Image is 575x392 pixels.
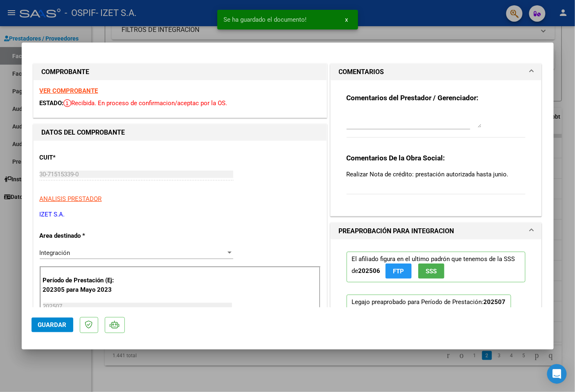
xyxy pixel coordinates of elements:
[347,170,526,179] p: Realizar Nota de crédito: prestación autorizada hasta junio.
[40,231,124,241] p: Area destinado *
[345,16,348,23] span: x
[339,67,384,77] h1: COMENTARIOS
[386,264,412,279] button: FTP
[40,210,320,219] p: IZET S.A.
[224,16,307,24] span: Se ha guardado el documento!
[42,68,90,76] strong: COMPROBANTE
[42,128,125,136] strong: DATOS DEL COMPROBANTE
[32,318,73,332] button: Guardar
[393,268,404,275] span: FTP
[331,223,542,239] mat-expansion-panel-header: PREAPROBACIÓN PARA INTEGRACION
[331,80,542,216] div: COMENTARIOS
[347,252,526,282] p: El afiliado figura en el ultimo padrón que tenemos de la SSS de
[339,226,454,236] h1: PREAPROBACIÓN PARA INTEGRACION
[40,249,70,257] span: Integración
[426,268,437,275] span: SSS
[547,364,567,384] div: Open Intercom Messenger
[40,195,102,203] span: ANALISIS PRESTADOR
[331,64,542,80] mat-expansion-panel-header: COMENTARIOS
[359,267,381,275] strong: 202506
[339,12,355,27] button: x
[43,276,125,294] p: Período de Prestación (Ej: 202305 para Mayo 2023
[40,99,64,107] span: ESTADO:
[352,306,409,315] div: Ver Legajo Asociado
[347,94,479,102] strong: Comentarios del Prestador / Gerenciador:
[64,99,228,107] span: Recibida. En proceso de confirmacion/aceptac por la OS.
[347,154,445,162] strong: Comentarios De la Obra Social:
[40,153,124,162] p: CUIT
[40,87,98,95] a: VER COMPROBANTE
[418,264,444,279] button: SSS
[484,298,506,306] strong: 202507
[38,321,67,329] span: Guardar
